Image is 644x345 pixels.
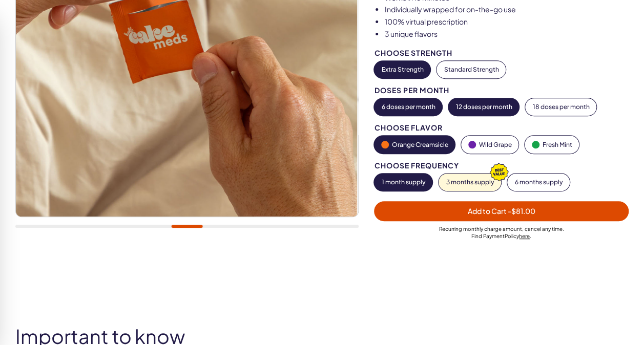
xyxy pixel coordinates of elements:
[439,174,501,191] button: 3 months supply
[468,206,535,215] span: Add to Cart
[471,233,505,239] span: Find Payment
[507,174,570,191] button: 6 months supply
[374,98,442,116] button: 6 doses per month
[374,61,430,78] button: Extra Strength
[384,5,629,15] li: Individually wrapped for on-the-go use
[374,49,629,57] div: Choose Strength
[437,61,506,78] button: Standard Strength
[508,206,535,215] span: - $81.00
[374,174,432,191] button: 1 month supply
[374,162,629,169] div: Choose Frequency
[384,17,629,27] li: 100% virtual prescription
[519,233,530,239] a: here
[374,225,629,240] div: Recurring monthly charge amount , cancel any time. Policy .
[374,201,629,221] button: Add to Cart -$81.00
[461,136,518,154] button: Wild Grape
[525,98,596,116] button: 18 doses per month
[448,98,519,116] button: 12 doses per month
[384,29,629,39] li: 3 unique flavors
[374,124,629,132] div: Choose Flavor
[374,136,455,154] button: Orange Creamsicle
[374,87,629,94] div: Doses per Month
[525,136,579,154] button: Fresh Mint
